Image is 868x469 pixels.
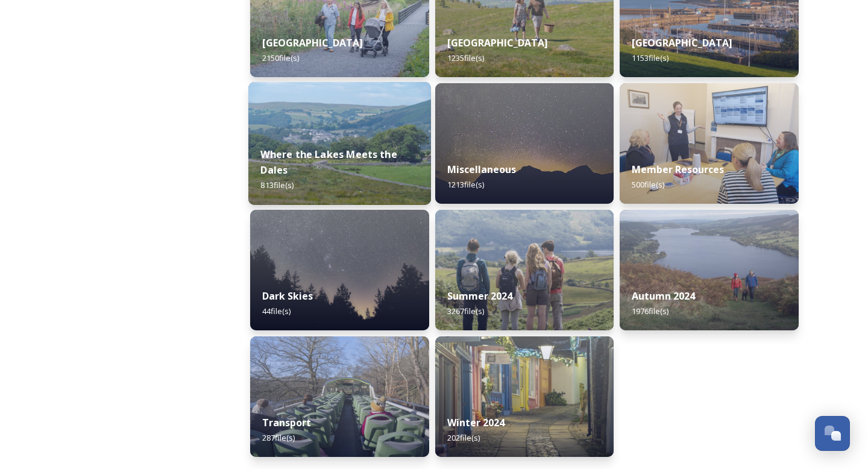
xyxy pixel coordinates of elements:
[447,179,484,190] span: 1213 file(s)
[632,289,695,303] strong: Autumn 2024
[620,83,799,204] img: 29343d7f-989b-46ee-a888-b1a2ee1c48eb.jpg
[447,289,512,303] strong: Summer 2024
[632,179,664,190] span: 500 file(s)
[447,416,505,429] strong: Winter 2024
[435,210,614,330] img: CUMBRIATOURISM_240715_PaulMitchell_WalnaScar_-56.jpg
[262,289,313,303] strong: Dark Skies
[815,416,850,451] button: Open Chat
[262,432,295,443] span: 287 file(s)
[262,36,363,49] strong: [GEOGRAPHIC_DATA]
[632,163,724,176] strong: Member Resources
[632,52,668,63] span: 1153 file(s)
[435,336,614,457] img: 4408e5a7-4f73-4a41-892e-b69eab0f13a7.jpg
[260,180,294,190] span: 813 file(s)
[262,52,299,63] span: 2150 file(s)
[250,210,429,330] img: A7A07737.jpg
[262,306,291,316] span: 44 file(s)
[447,36,548,49] strong: [GEOGRAPHIC_DATA]
[447,306,484,316] span: 3267 file(s)
[632,36,732,49] strong: [GEOGRAPHIC_DATA]
[620,210,799,330] img: ca66e4d0-8177-4442-8963-186c5b40d946.jpg
[447,52,484,63] span: 1235 file(s)
[248,82,431,205] img: Attract%2520and%2520Disperse%2520%28274%2520of%25201364%29.jpg
[447,163,516,176] strong: Miscellaneous
[447,432,480,443] span: 202 file(s)
[632,306,668,316] span: 1976 file(s)
[435,83,614,204] img: Blea%2520Tarn%2520Star-Lapse%2520Loop.jpg
[262,416,311,429] strong: Transport
[260,148,397,177] strong: Where the Lakes Meets the Dales
[250,336,429,457] img: 7afd3a29-5074-4a00-a7ae-b4a57b70a17f.jpg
